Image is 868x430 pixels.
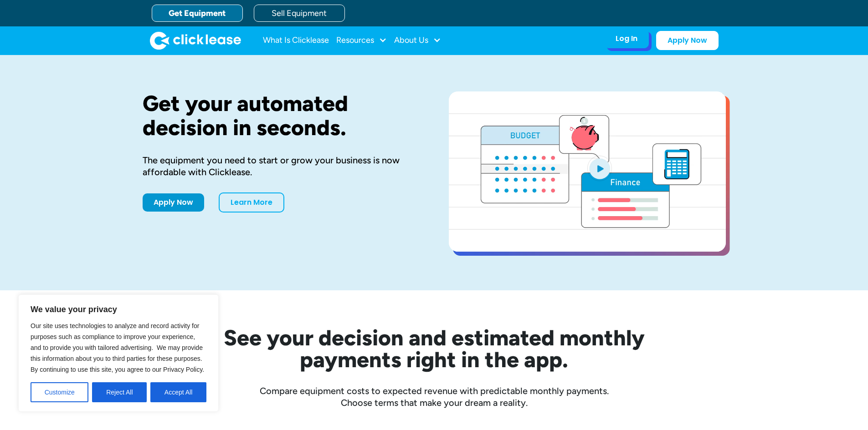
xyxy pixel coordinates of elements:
[150,31,241,50] a: home
[31,322,204,373] span: Our site uses technologies to analyze and record activity for purposes such as compliance to impr...
[31,382,88,402] button: Customize
[219,192,284,212] a: Learn More
[336,31,387,50] div: Resources
[31,304,206,315] p: We value your privacy
[143,193,204,212] a: Apply Now
[152,5,243,22] a: Get Equipment
[143,385,726,409] div: Compare equipment costs to expected revenue with predictable monthly payments. Choose terms that ...
[92,382,147,402] button: Reject All
[616,34,637,43] div: Log In
[143,154,420,178] div: The equipment you need to start or grow your business is now affordable with Clicklease.
[263,31,329,50] a: What Is Clicklease
[179,327,689,370] h2: See your decision and estimated monthly payments right in the app.
[394,31,441,50] div: About Us
[143,91,420,140] h1: Get your automated decision in seconds.
[150,31,241,50] img: Clicklease logo
[587,156,612,181] img: Blue play button logo on a light blue circular background
[656,31,719,50] a: Apply Now
[254,5,345,22] a: Sell Equipment
[449,91,726,252] a: open lightbox
[150,382,206,402] button: Accept All
[18,294,219,412] div: We value your privacy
